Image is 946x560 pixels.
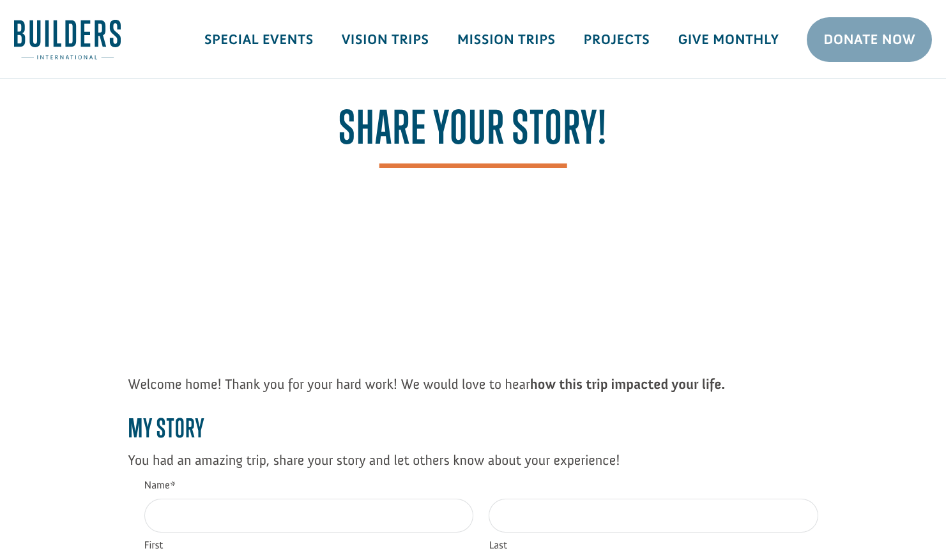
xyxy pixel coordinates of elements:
[328,21,443,58] a: Vision Trips
[128,413,818,450] h3: My Story
[14,20,121,59] img: Builders International
[128,374,818,395] p: Welcome home! Thank you for your hard work! We would love to hear
[489,540,818,551] label: Last
[128,450,818,471] p: You had an amazing trip, share your story and let others know about your experience!
[339,100,607,167] span: Share your story!
[443,21,570,58] a: Mission Trips
[664,21,793,58] a: Give Monthly
[190,21,328,58] a: Special Events
[144,480,818,491] label: Name
[570,21,664,58] a: Projects
[530,375,725,393] strong: how this trip impacted your life.
[807,17,932,62] a: Donate Now
[144,540,473,551] label: First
